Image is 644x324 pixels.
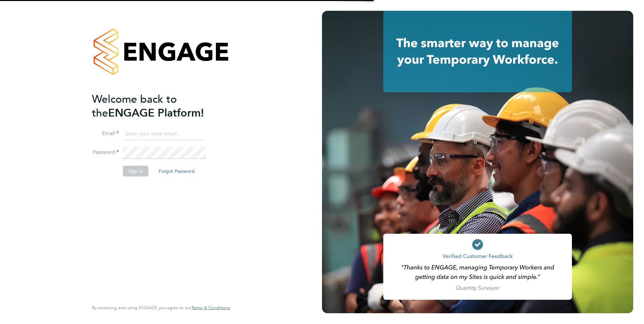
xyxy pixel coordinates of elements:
span: Welcome back to the [92,93,177,120]
button: Sign In [123,166,149,176]
label: Password [92,149,119,156]
span: By accessing and using ENGAGE you agree to our [92,305,230,311]
input: Enter your work email... [123,128,206,140]
label: Email [92,130,119,137]
a: Terms & Conditions [191,305,230,311]
button: Forgot Password [153,166,200,176]
h2: ENGAGE Platform! [92,92,223,120]
span: Terms & Conditions [191,305,230,311]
